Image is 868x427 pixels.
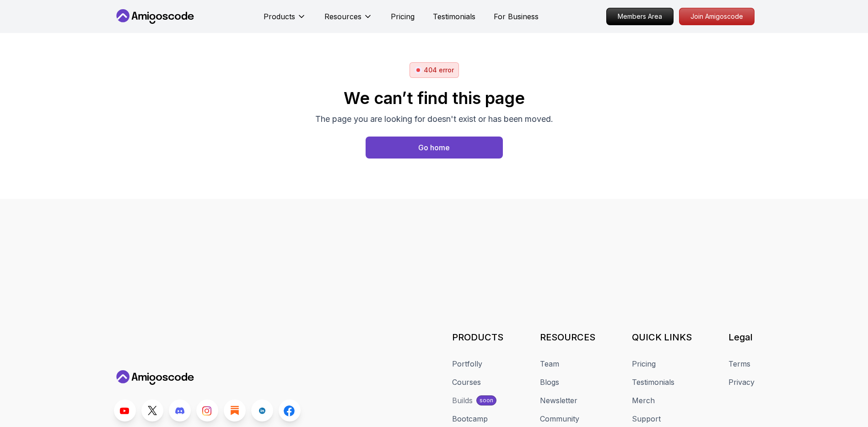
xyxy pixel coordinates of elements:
[728,358,750,369] a: Terms
[366,137,503,159] button: Go home
[324,11,361,22] p: Resources
[391,11,415,22] a: Pricing
[494,11,539,22] a: For Business
[540,413,579,424] a: Community
[679,8,755,25] a: Join Amigoscode
[433,11,475,22] a: Testimonials
[540,395,577,406] a: Newsletter
[632,377,674,388] a: Testimonials
[315,113,553,126] p: The page you are looking for doesn't exist or has been moved.
[324,11,372,29] button: Resources
[452,358,482,369] a: Portfolly
[224,400,246,422] a: Blog link
[540,331,595,344] h3: RESOURCES
[452,413,488,424] a: Bootcamp
[424,66,454,75] p: 404 error
[632,395,655,406] a: Merch
[540,377,559,388] a: Blogs
[114,400,136,422] a: Youtube link
[264,11,295,22] p: Products
[251,400,273,422] a: LinkedIn link
[728,331,755,344] h3: Legal
[480,397,493,404] p: soon
[264,11,306,29] button: Products
[418,142,450,153] div: Go home
[632,358,656,369] a: Pricing
[452,377,481,388] a: Courses
[452,395,473,406] div: Builds
[279,400,301,422] a: Facebook link
[632,331,692,344] h3: QUICK LINKS
[169,400,191,422] a: Discord link
[315,89,553,107] h2: We can’t find this page
[632,413,661,424] a: Support
[607,8,673,25] p: Members Area
[679,8,754,25] p: Join Amigoscode
[366,137,503,159] a: Home page
[728,377,755,388] a: Privacy
[540,358,559,369] a: Team
[452,331,503,344] h3: PRODUCTS
[141,400,163,422] a: Twitter link
[606,8,674,25] a: Members Area
[196,400,218,422] a: Instagram link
